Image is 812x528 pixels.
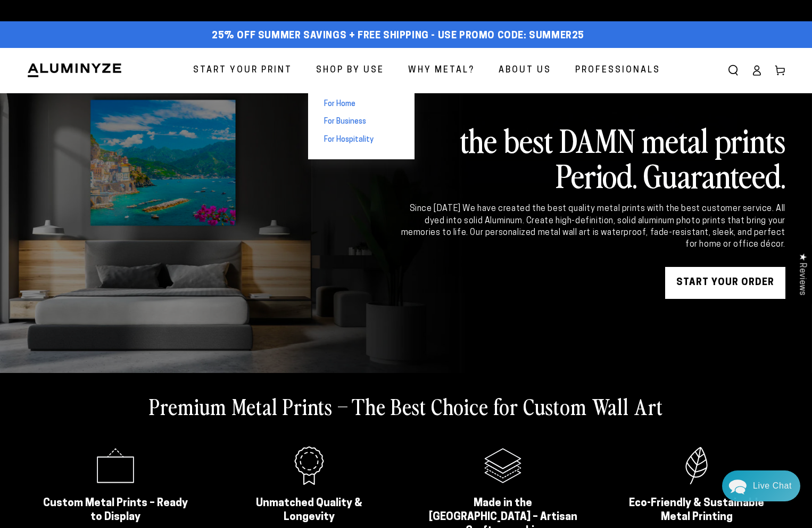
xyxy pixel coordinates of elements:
h2: the best DAMN metal prints Period. Guaranteed. [399,122,785,192]
span: Professionals [575,63,660,78]
div: Since [DATE] We have created the best quality metal prints with the best customer service. All dy... [399,203,785,251]
span: Shop By Use [316,63,384,78]
a: About Us [491,56,559,85]
span: Why Metal? [408,63,475,78]
span: 25% off Summer Savings + Free Shipping - Use Promo Code: SUMMER25 [212,30,584,42]
h2: Premium Metal Prints – The Best Choice for Custom Wall Art [149,392,663,420]
span: For Hospitality [324,135,374,145]
a: START YOUR Order [665,267,785,299]
a: Start Your Print [185,56,300,85]
a: For Home [308,95,415,113]
span: For Home [324,99,355,110]
div: Chat widget toggle [722,470,800,501]
a: Why Metal? [400,56,483,85]
a: For Business [308,113,415,131]
h2: Custom Metal Prints – Ready to Display [40,497,191,524]
span: About Us [499,63,551,78]
a: For Hospitality [308,131,415,149]
summary: Search our site [722,59,745,82]
div: Contact Us Directly [753,470,792,501]
h2: Unmatched Quality & Longevity [234,497,385,524]
span: Start Your Print [193,63,292,78]
h2: Eco-Friendly & Sustainable Metal Printing [621,497,772,524]
span: For Business [324,117,366,127]
a: Shop By Use [308,56,392,85]
a: Professionals [567,56,668,85]
div: Click to open Judge.me floating reviews tab [792,245,812,304]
